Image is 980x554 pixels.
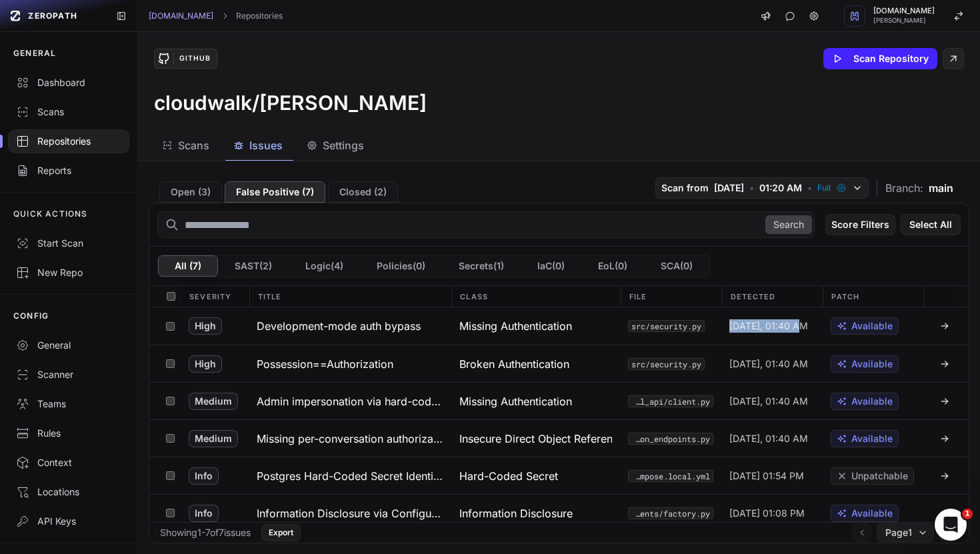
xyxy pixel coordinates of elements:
[873,17,935,24] span: [PERSON_NAME]
[722,286,823,307] div: Detected
[661,181,709,195] span: Scan from
[628,507,713,519] button: src/lib/clients/factory.py
[759,181,802,195] span: 01:20 AM
[823,48,937,69] button: Scan Repository
[655,177,869,199] button: Scan from [DATE] • 01:20 AM • Full
[451,286,620,307] div: Class
[749,181,754,195] span: •
[289,255,360,277] button: Logic(4)
[16,164,121,177] div: Reports
[328,181,398,203] button: Closed (2)
[581,255,644,277] button: EoL(0)
[16,515,121,528] div: API Keys
[628,320,705,332] button: src/security.py
[962,509,973,519] span: 1
[257,356,393,372] h3: Possession==Authorization
[628,433,713,445] button: src/orchestration_endpoints.py
[189,430,238,447] span: Medium
[218,255,289,277] button: SAST(2)
[714,181,744,195] span: [DATE]
[257,468,443,484] h3: Postgres Hard-Coded Secret Identified
[729,395,808,408] span: [DATE], 01:40 AM
[729,319,808,333] span: [DATE], 01:40 AM
[16,266,121,279] div: New Repo
[28,11,77,21] span: ZEROPATH
[257,393,443,409] h3: Admin impersonation via hard-coded admin_id
[459,468,558,484] span: Hard-Coded Secret
[189,467,219,485] span: Info
[851,469,908,483] span: Unpatchable
[360,255,442,277] button: Policies(0)
[189,317,222,335] span: High
[257,431,443,447] h3: Missing per-conversation authorization
[189,505,219,522] span: Info
[628,395,713,407] button: src/lib/clients/intercom_external_api/client.py
[149,11,213,21] a: [DOMAIN_NAME]
[825,214,895,235] button: Score Filters
[885,526,912,539] span: Page 1
[189,393,238,410] span: Medium
[249,495,451,531] button: Information Disclosure via Configuration Logging
[154,91,427,115] h3: cloudwalk/[PERSON_NAME]
[823,286,924,307] div: Patch
[729,507,805,520] span: [DATE] 01:08 PM
[257,318,421,334] h3: Development-mode auth bypass
[189,355,222,373] span: High
[16,485,121,499] div: Locations
[173,53,216,65] div: GitHub
[807,181,812,195] span: •
[249,383,451,419] button: Admin impersonation via hard-coded admin_id
[149,382,969,419] div: Medium Admin impersonation via hard-coded admin_id Missing Authentication src/lib/clients/interco...
[249,307,451,345] button: Development-mode auth bypass
[901,214,961,235] button: Select All
[16,237,121,250] div: Start Scan
[851,432,893,445] span: Available
[225,181,325,203] button: False Positive (7)
[149,494,969,531] div: Info Information Disclosure via Configuration Logging Information Disclosure src/lib/clients/fact...
[729,469,804,483] span: [DATE] 01:54 PM
[851,395,893,408] span: Available
[149,11,283,21] nav: breadcrumb
[16,339,121,352] div: General
[628,470,713,482] button: docker-compose.local.yml
[729,357,808,371] span: [DATE], 01:40 AM
[249,457,451,494] button: Postgres Hard-Coded Secret Identified
[628,358,705,370] button: src/security.py
[521,255,581,277] button: IaC(0)
[873,7,935,15] span: [DOMAIN_NAME]
[929,180,953,196] span: main
[323,137,364,153] span: Settings
[249,286,452,307] div: Title
[249,420,451,457] button: Missing per-conversation authorization
[851,319,893,333] span: Available
[765,215,812,234] button: Search
[13,48,56,59] p: GENERAL
[459,393,572,409] span: Missing Authentication
[249,345,451,382] button: Possession==Authorization
[249,137,283,153] span: Issues
[149,457,969,494] div: Info Postgres Hard-Coded Secret Identified Hard-Coded Secret docker-compose.local.yml [DATE] 01:5...
[16,76,121,89] div: Dashboard
[220,11,229,21] svg: chevron right,
[13,311,49,321] p: CONFIG
[644,255,709,277] button: SCA(0)
[16,135,121,148] div: Repositories
[261,524,301,541] button: Export
[885,180,923,196] span: Branch:
[257,505,443,521] h3: Information Disclosure via Configuration Logging
[236,11,283,21] a: Repositories
[159,181,222,203] button: Open (3)
[459,356,569,372] span: Broken Authentication
[621,286,722,307] div: File
[729,432,808,445] span: [DATE], 01:40 AM
[459,505,573,521] span: Information Disclosure
[160,526,251,539] div: Showing 1 - 7 of 7 issues
[877,523,934,542] button: Page1
[149,345,969,382] div: High Possession==Authorization Broken Authentication src/security.py [DATE], 01:40 AM Available
[149,307,969,345] div: High Development-mode auth bypass Missing Authentication src/security.py [DATE], 01:40 AM Available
